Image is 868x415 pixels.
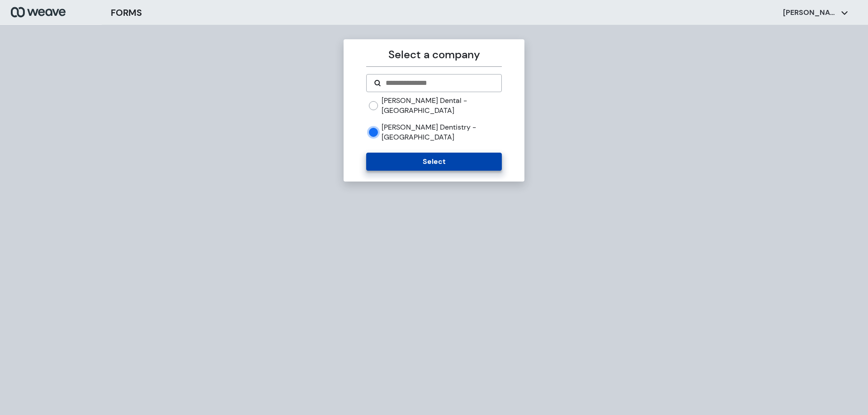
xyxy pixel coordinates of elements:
[366,153,501,171] button: Select
[111,6,142,19] h3: FORMS
[385,78,494,89] input: Search
[366,47,501,63] p: Select a company
[783,8,837,18] p: [PERSON_NAME]
[382,122,501,142] label: [PERSON_NAME] Dentistry - [GEOGRAPHIC_DATA]
[382,96,501,115] label: [PERSON_NAME] Dental - [GEOGRAPHIC_DATA]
